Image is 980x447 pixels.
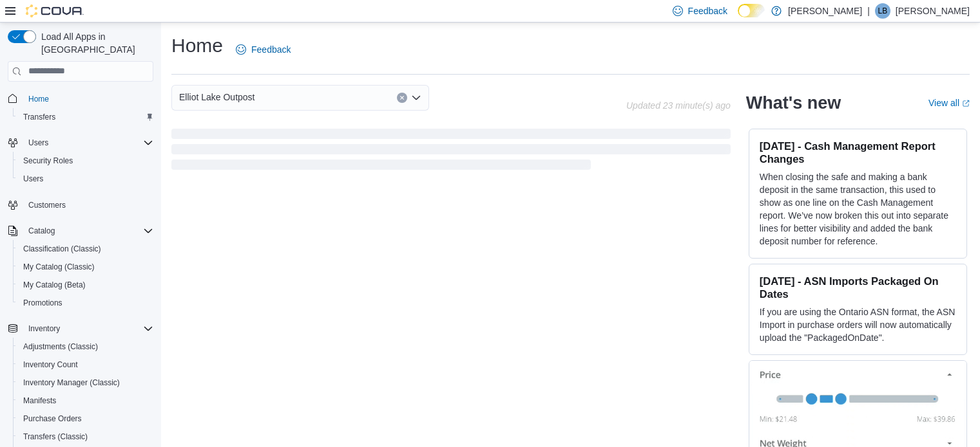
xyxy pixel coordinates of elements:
[411,93,421,103] button: Open list of options
[738,4,765,17] input: Dark Mode
[18,295,153,311] span: Promotions
[23,432,88,442] span: Transfers (Classic)
[23,156,73,166] span: Security Roles
[18,241,153,257] span: Classification (Classic)
[18,357,153,372] span: Inventory Count
[23,197,153,213] span: Customers
[23,280,86,290] span: My Catalog (Beta)
[171,131,731,172] span: Loading
[23,174,43,184] span: Users
[28,226,55,236] span: Catalog
[18,429,153,444] span: Transfers (Classic)
[26,5,84,17] img: Cova
[171,33,223,59] h1: Home
[760,140,956,165] h3: [DATE] - Cash Management Report Changes
[23,414,82,424] span: Purchase Orders
[626,100,731,111] p: Updated 23 minute(s) ago
[18,295,68,311] a: Promotions
[397,93,407,103] button: Clear input
[23,342,98,352] span: Adjustments (Classic)
[18,171,153,187] span: Users
[23,112,55,122] span: Transfers
[23,223,60,239] button: Catalog
[13,410,159,428] button: Purchase Orders
[23,135,153,151] span: Users
[23,360,78,370] span: Inventory Count
[878,3,888,19] span: LB
[3,196,159,214] button: Customers
[18,375,153,390] span: Inventory Manager (Classic)
[13,170,159,188] button: Users
[18,357,83,372] a: Inventory Count
[18,109,153,125] span: Transfers
[36,30,153,56] span: Load All Apps in [GEOGRAPHIC_DATA]
[3,320,159,338] button: Inventory
[13,152,159,170] button: Security Roles
[23,197,71,213] a: Customers
[13,392,159,410] button: Manifests
[18,259,100,275] a: My Catalog (Classic)
[18,339,103,354] a: Adjustments (Classic)
[746,93,841,113] h2: What's new
[760,170,956,248] p: When closing the safe and making a bank deposit in the same transaction, this used to show as one...
[18,259,153,275] span: My Catalog (Classic)
[23,135,53,151] button: Users
[28,200,66,210] span: Customers
[13,338,159,356] button: Adjustments (Classic)
[18,171,48,187] a: Users
[688,5,727,17] span: Feedback
[28,94,49,104] span: Home
[28,324,60,334] span: Inventory
[23,244,101,254] span: Classification (Classic)
[23,223,153,239] span: Catalog
[18,411,153,426] span: Purchase Orders
[788,3,862,19] p: [PERSON_NAME]
[18,109,61,125] a: Transfers
[928,98,970,108] a: View allExternal link
[23,262,95,272] span: My Catalog (Classic)
[23,298,62,308] span: Promotions
[28,138,48,148] span: Users
[3,134,159,152] button: Users
[251,43,291,56] span: Feedback
[962,100,970,107] svg: External link
[13,294,159,312] button: Promotions
[23,321,153,336] span: Inventory
[18,339,153,354] span: Adjustments (Classic)
[3,89,159,108] button: Home
[13,276,159,294] button: My Catalog (Beta)
[18,277,91,293] a: My Catalog (Beta)
[18,375,125,390] a: Inventory Manager (Classic)
[13,374,159,392] button: Inventory Manager (Classic)
[13,108,159,126] button: Transfers
[18,277,153,293] span: My Catalog (Beta)
[13,258,159,276] button: My Catalog (Classic)
[179,89,255,105] span: Elliot Lake Outpost
[13,356,159,374] button: Inventory Count
[18,153,153,169] span: Security Roles
[13,428,159,446] button: Transfers (Classic)
[23,321,65,336] button: Inventory
[18,153,78,169] a: Security Roles
[13,240,159,258] button: Classification (Classic)
[18,393,61,408] a: Manifests
[896,3,970,19] p: [PERSON_NAME]
[18,393,153,408] span: Manifests
[3,222,159,240] button: Catalog
[231,37,296,62] a: Feedback
[867,3,870,19] p: |
[738,17,738,18] span: Dark Mode
[18,429,93,444] a: Transfers (Classic)
[23,378,120,388] span: Inventory Manager (Classic)
[23,396,56,406] span: Manifests
[23,91,153,107] span: Home
[18,241,106,257] a: Classification (Classic)
[875,3,890,19] div: Laura Burns
[760,275,956,300] h3: [DATE] - ASN Imports Packaged On Dates
[760,306,956,344] p: If you are using the Ontario ASN format, the ASN Import in purchase orders will now automatically...
[18,411,87,426] a: Purchase Orders
[23,91,54,107] a: Home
